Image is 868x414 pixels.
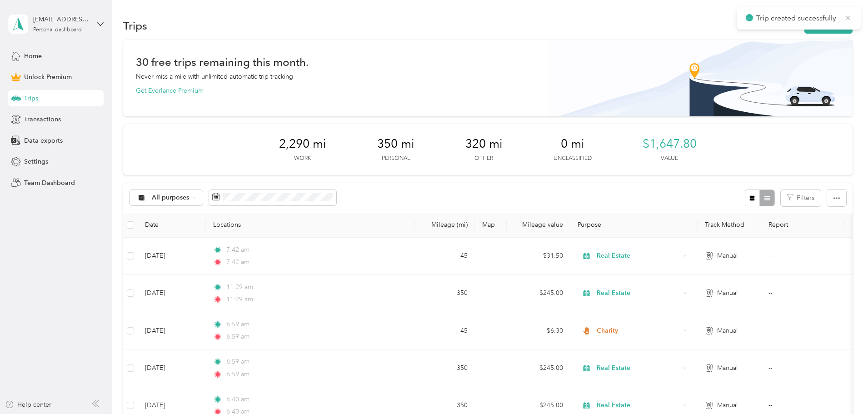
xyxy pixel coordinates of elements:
span: 0 mi [561,137,584,151]
p: Trip created successfully [756,13,838,24]
td: [DATE] [138,275,206,312]
td: $245.00 [507,275,570,312]
th: Track Method [698,213,761,238]
p: Other [474,155,493,163]
td: -- [761,275,844,312]
span: 350 mi [377,137,414,151]
span: Settings [24,157,48,166]
span: Transactions [24,115,61,124]
span: Real Estate [597,288,680,298]
span: 6:59 am [226,369,252,379]
td: [DATE] [138,238,206,275]
button: Filters [781,190,821,206]
p: Value [661,155,678,163]
span: Charity [597,326,680,336]
div: Personal dashboard [33,27,82,33]
th: Mileage (mi) [415,213,475,238]
span: Real Estate [597,251,680,261]
span: Unlock Premium [24,72,72,82]
span: Real Estate [597,363,680,373]
td: 45 [415,312,475,349]
span: All purposes [152,195,190,201]
td: 45 [415,238,475,275]
th: Purpose [570,213,698,238]
iframe: Everlance-gr Chat Button Frame [817,363,868,414]
th: Map [475,213,507,238]
span: 6:59 am [226,319,252,329]
span: Data exports [24,136,63,145]
span: 7:42 am [226,257,252,267]
span: 6:40 am [226,394,252,404]
span: Manual [717,251,738,261]
td: $6.30 [507,312,570,349]
td: 350 [415,275,475,312]
span: Team Dashboard [24,178,75,188]
img: Banner [549,40,853,116]
span: 320 mi [465,137,503,151]
td: [DATE] [138,312,206,349]
th: Date [138,213,206,238]
span: 11:29 am [226,294,253,304]
span: 2,290 mi [279,137,326,151]
span: Real Estate [597,400,680,410]
h1: Trips [123,21,147,30]
td: [DATE] [138,349,206,387]
th: Mileage value [507,213,570,238]
span: 7:42 am [226,245,252,255]
div: [EMAIL_ADDRESS][DOMAIN_NAME] [33,15,90,24]
td: -- [761,349,844,387]
td: $245.00 [507,349,570,387]
span: Manual [717,326,738,336]
p: Never miss a mile with unlimited automatic trip tracking [136,72,293,81]
span: Trips [24,94,38,103]
th: Locations [206,213,415,238]
span: Manual [717,400,738,410]
span: 6:59 am [226,357,252,367]
span: Manual [717,363,738,373]
p: Work [294,155,311,163]
td: -- [761,312,844,349]
span: Home [24,51,42,61]
button: Help center [5,400,51,409]
td: 350 [415,349,475,387]
span: $1,647.80 [643,137,697,151]
td: $31.50 [507,238,570,275]
span: Manual [717,288,738,298]
th: Report [761,213,844,238]
h1: 30 free trips remaining this month. [136,57,309,67]
p: Unclassified [554,155,592,163]
p: Personal [382,155,410,163]
td: -- [761,238,844,275]
button: Get Everlance Premium [136,86,204,95]
span: 6:59 am [226,332,252,342]
span: 11:29 am [226,282,253,292]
